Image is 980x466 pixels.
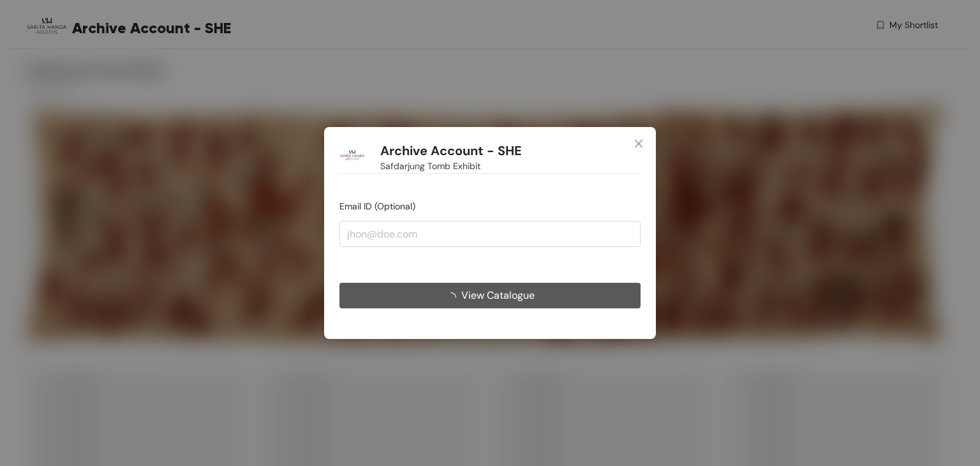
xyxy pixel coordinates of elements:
[339,200,415,212] span: Email ID (Optional)
[621,127,656,162] button: Close
[446,292,461,303] span: loading
[380,159,480,173] span: Safdarjung Tomb Exhibit
[380,143,522,159] h1: Archive Account - SHE
[339,283,641,308] button: View Catalogue
[339,142,365,168] img: Buyer Portal
[461,287,535,303] span: View Catalogue
[634,139,644,149] span: close
[339,221,641,246] input: jhon@doe.com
